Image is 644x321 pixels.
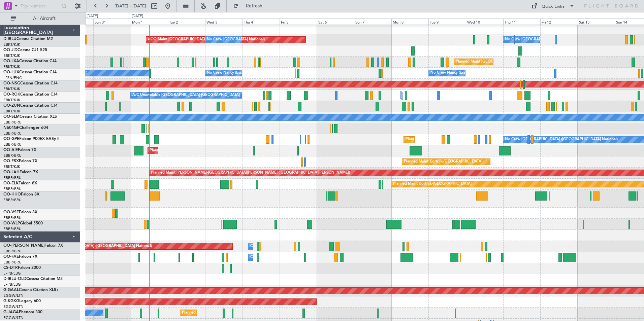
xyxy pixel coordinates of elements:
div: Owner Melsbroek Air Base [250,252,296,262]
span: OO-FAE [3,255,19,259]
a: EBKT/KJK [3,164,20,169]
span: All Aircraft [18,16,71,21]
span: OO-ZUN [3,104,20,108]
div: Owner Melsbroek Air Base [250,241,296,251]
a: OO-FSXFalcon 7X [3,159,37,163]
div: Planned Maint [GEOGRAPHIC_DATA] ([GEOGRAPHIC_DATA] National) [406,135,527,145]
div: Wed 3 [205,19,243,25]
span: Refresh [240,4,268,8]
div: Planned Maint [GEOGRAPHIC_DATA] ([GEOGRAPHIC_DATA] National) [456,57,578,67]
a: OO-WLPGlobal 5500 [3,221,43,225]
div: Thu 11 [503,19,541,25]
span: OO-FSX [3,159,19,163]
a: EBBR/BRU [3,249,22,254]
span: OO-WLP [3,221,20,225]
div: Planned Maint [GEOGRAPHIC_DATA] ([GEOGRAPHIC_DATA]) [150,146,256,156]
a: EBBR/BRU [3,131,22,136]
a: OO-LXACessna Citation CJ4 [3,59,57,63]
div: No Crew Nancy (Essey) [207,68,247,78]
div: Fri 5 [280,19,317,25]
span: OO-[PERSON_NAME] [3,244,44,248]
a: EBKT/KJK [3,109,20,114]
div: Planned Maint Kortrijk-[GEOGRAPHIC_DATA] [393,179,472,189]
div: Sun 31 [93,19,131,25]
span: OO-AIE [3,148,18,152]
a: EBBR/BRU [3,260,22,265]
a: EGGW/LTN [3,304,24,309]
div: Tue 9 [428,19,466,25]
a: EGGW/LTN [3,315,24,320]
div: Sun 7 [354,19,391,25]
span: OO-LUX [3,70,19,74]
a: EBKT/KJK [3,86,20,92]
a: OO-AIEFalcon 7X [3,148,36,152]
span: OO-VSF [3,210,19,214]
span: D-IBLU-OLD [3,277,26,281]
div: Sat 6 [317,19,354,25]
input: Trip Number [21,1,59,11]
span: CS-DTR [3,266,18,270]
a: G-KGKGLegacy 600 [3,299,41,303]
div: AOG Maint [GEOGRAPHIC_DATA] ([GEOGRAPHIC_DATA] National) [148,35,265,45]
a: D-IBLU-OLDCessna Citation M2 [3,277,63,281]
div: A/C Unavailable [GEOGRAPHIC_DATA]-[GEOGRAPHIC_DATA] [132,90,240,100]
a: D-IBLUCessna Citation M2 [3,37,53,41]
a: EBKT/KJK [3,53,20,58]
a: G-JAGAPhenom 300 [3,310,42,314]
button: Quick Links [528,1,578,11]
a: EBBR/BRU [3,215,22,220]
div: Planned Maint [GEOGRAPHIC_DATA] ([GEOGRAPHIC_DATA]) [182,308,288,318]
a: CS-DTRFalcon 2000 [3,266,41,270]
a: OO-NSGCessna Citation CJ4 [3,81,58,85]
span: OO-LXA [3,59,19,63]
div: Thu 4 [243,19,280,25]
a: OO-[PERSON_NAME]Falcon 7X [3,244,63,248]
span: OO-HHO [3,192,21,197]
a: EBBR/BRU [3,142,22,147]
a: OO-JIDCessna CJ1 525 [3,48,47,52]
a: OO-GPEFalcon 900EX EASy II [3,137,59,141]
a: EBBR/BRU [3,175,22,180]
div: Planned Maint [PERSON_NAME]-[GEOGRAPHIC_DATA][PERSON_NAME] ([GEOGRAPHIC_DATA][PERSON_NAME]) [151,168,350,178]
div: Mon 1 [131,19,168,25]
button: All Aircraft [7,13,73,24]
a: EBBR/BRU [3,226,22,231]
div: No Crew [GEOGRAPHIC_DATA] ([GEOGRAPHIC_DATA] National) [505,135,618,145]
div: Planned Maint [GEOGRAPHIC_DATA] ([GEOGRAPHIC_DATA] National) [30,241,152,251]
span: OO-GPE [3,137,19,141]
span: N604GF [3,126,19,130]
a: OO-SLMCessna Citation XLS [3,115,57,119]
span: OO-SLM [3,115,20,119]
a: OO-HHOFalcon 8X [3,192,39,197]
a: N604GFChallenger 604 [3,126,48,130]
a: OO-LAHFalcon 7X [3,170,38,174]
a: EBBR/BRU [3,198,22,203]
div: [DATE] [87,13,98,19]
span: OO-LAH [3,170,20,174]
div: Fri 12 [540,19,578,25]
div: No Crew Nancy (Essey) [430,68,471,78]
div: Quick Links [542,3,565,10]
span: OO-NSG [3,81,20,85]
div: Mon 8 [391,19,429,25]
a: LFPB/LBG [3,282,21,287]
div: No Crew [GEOGRAPHIC_DATA] ([GEOGRAPHIC_DATA] National) [207,35,320,45]
a: OO-VSFFalcon 8X [3,210,37,214]
span: OO-ROK [3,93,20,97]
a: OO-ROKCessna Citation CJ4 [3,93,58,97]
a: LFSN/ENC [3,75,22,80]
a: EBKT/KJK [3,64,20,69]
a: OO-FAEFalcon 7X [3,255,37,259]
div: Planned Maint Kortrijk-[GEOGRAPHIC_DATA] [404,157,482,167]
a: EBBR/BRU [3,153,22,158]
span: G-JAGA [3,310,19,314]
a: EGGW/LTN [3,293,24,298]
span: D-IBLU [3,37,17,41]
a: EBBR/BRU [3,120,22,125]
a: EBBR/BRU [3,186,22,191]
a: LFPB/LBG [3,271,21,276]
a: OO-ZUNCessna Citation CJ4 [3,104,58,108]
a: EBKT/KJK [3,42,20,47]
a: G-GAALCessna Citation XLS+ [3,288,59,292]
span: OO-ELK [3,181,19,185]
